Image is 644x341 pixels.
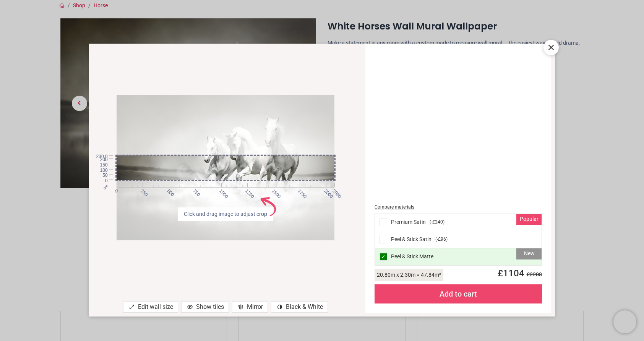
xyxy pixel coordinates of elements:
[613,310,636,333] iframe: Brevo live chat
[139,188,144,193] span: 250
[375,284,542,303] div: Add to cart
[93,157,108,163] span: 200
[113,188,118,193] span: 0
[493,268,542,279] span: £ 1104
[375,204,542,210] div: Compare materials
[232,301,268,313] div: Mirror
[270,188,275,193] span: 1500
[435,236,448,243] span: ( -£96 )
[123,301,178,313] div: Edit wall size
[93,172,108,179] span: 50
[93,162,108,168] span: 150
[181,301,229,313] div: Show tiles
[244,188,249,193] span: 1250
[93,178,108,184] span: 0
[516,214,542,225] div: Popular
[375,231,542,248] div: Peel & Stick Satin
[191,188,196,193] span: 750
[218,188,223,193] span: 1000
[165,188,170,193] span: 500
[430,219,444,225] span: ( -£240 )
[271,301,328,313] div: Black & White
[375,248,542,265] div: Peel & Stick Matte
[181,210,270,218] span: Click and drag image to adjust crop
[524,271,542,277] span: £ 2208
[93,153,108,160] span: 230.0
[375,214,542,231] div: Premium Satin
[323,188,328,193] span: 2000
[93,167,108,174] span: 100
[381,254,386,259] span: ✓
[331,188,336,193] span: 2080
[296,188,301,193] span: 1750
[102,184,109,190] span: cm
[516,248,542,260] div: New
[375,269,443,281] div: 20.80 m x 2.30 m = 47.84 m²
